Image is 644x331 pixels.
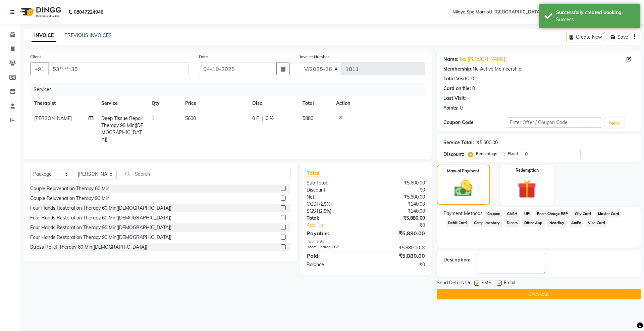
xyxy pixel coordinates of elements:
div: ₹140.00 [366,208,430,215]
th: Price [181,96,248,111]
button: Apply [605,118,624,128]
div: 0 [460,105,463,112]
div: Four Hands Restoration Therapy 60 Min([DEMOGRAPHIC_DATA]) [30,205,171,212]
span: NearBuy [547,219,567,227]
div: Last Visit: [443,95,466,102]
span: | [262,115,263,122]
input: Search by Name/Mobile/Email/Code [48,63,189,75]
div: 0 [472,85,475,92]
span: 5880 [303,115,313,121]
span: [PERSON_NAME] [34,115,72,121]
div: Room Charge EGP [302,244,366,251]
span: SMS [481,279,491,288]
div: Total Visits: [443,75,470,82]
div: Balance : [302,261,366,268]
span: CGST [307,201,319,207]
div: Four Hands Restoration Therapy 90 Min([DEMOGRAPHIC_DATA]) [30,224,171,231]
div: Stress Relief Therapy 60 Min([DEMOGRAPHIC_DATA]) [30,244,147,251]
div: Name: [443,56,459,63]
span: Debit Card [446,219,469,227]
div: ₹0 [366,261,430,268]
div: Description: [443,256,470,263]
div: ₹5,880.00 [366,244,430,251]
div: ( ) [302,208,366,215]
span: Send Details On [437,279,472,288]
div: ₹5,880.00 [366,252,430,260]
button: Checkout [437,289,641,299]
input: Search [122,169,290,179]
div: Card on file: [443,85,471,92]
div: Payable: [302,229,366,237]
div: Net: [302,194,366,201]
label: Redemption [516,167,539,173]
div: Discount: [302,187,366,194]
span: 1 [152,115,154,121]
div: Four Hands Restoration Therapy 90 Min([DEMOGRAPHIC_DATA]) [30,234,171,241]
a: Add Tip [302,222,376,229]
div: Paid: [302,252,366,260]
div: Discount: [443,151,464,158]
div: Sub Total: [302,179,366,187]
a: INVOICE [32,30,56,42]
button: +91 [30,63,49,75]
span: Visa Card [586,219,607,227]
th: Total [299,96,332,111]
div: - [467,95,469,102]
div: Points: [443,105,459,112]
label: Client [30,54,41,60]
div: Coupon Code [443,119,507,126]
div: Success [556,16,635,23]
label: Invoice Number [300,54,329,60]
th: Therapist [30,96,97,111]
th: Qty [148,96,181,111]
label: Manual Payment [447,168,479,174]
img: _cash.svg [449,178,478,199]
div: Couple Rejuvenation Therapy 60 Min [30,185,109,192]
label: Fixed [508,151,518,157]
img: _gift.svg [512,177,542,201]
span: Total [307,169,322,176]
label: Date [199,54,208,60]
span: 5600 [185,115,196,121]
div: Membership: [443,66,473,73]
div: No Active Membership [443,66,634,73]
div: ₹140.00 [366,201,430,208]
span: CASH [505,210,519,218]
div: ₹0 [366,187,430,194]
span: 2.5% [320,208,330,214]
span: Coupon [485,210,502,218]
a: Ms [PERSON_NAME] [460,56,505,63]
div: ₹5,600.00 [477,139,498,146]
input: Enter Offer / Coupon Code [507,117,602,128]
span: Master Card [596,210,622,218]
div: ₹0 [376,222,430,229]
div: Service Total: [443,139,474,146]
span: Complimentary [472,219,502,227]
span: AmEx [569,219,583,227]
div: 0 [471,75,474,82]
span: Diners [504,219,520,227]
div: ₹5,880.00 [366,215,430,222]
th: Action [332,96,425,111]
span: Payment Methods [443,210,483,217]
div: Four Hands Restoration Therapy 60 Min([DEMOGRAPHIC_DATA]) [30,214,171,221]
span: Room Charge EGP [535,210,570,218]
div: Successfully created booking. [556,9,635,16]
b: 08047224946 [74,3,103,22]
button: Create New [567,32,605,42]
div: Couple Rejuvenation Therapy 90 Min [30,195,109,202]
div: ₹5,880.00 [366,229,430,237]
span: 2.5% [320,201,330,207]
div: ( ) [302,201,366,208]
span: SGST [307,208,319,214]
img: logo [17,3,63,22]
span: UPI [522,210,532,218]
span: Dittor App [522,219,545,227]
div: Total: [302,215,366,222]
span: 0 % [266,115,274,122]
span: Email [504,279,515,288]
div: Services [31,83,430,96]
div: ₹5,600.00 [366,179,430,187]
th: Service [97,96,148,111]
label: Percentage [476,151,497,157]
